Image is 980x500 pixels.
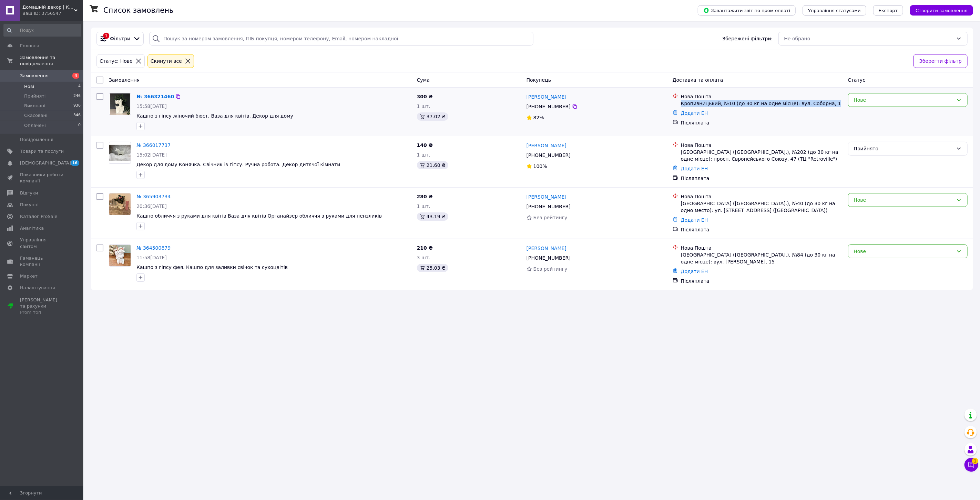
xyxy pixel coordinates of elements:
[78,83,81,90] span: 4
[98,57,134,65] div: Статус: Нове
[24,112,48,119] span: Скасовані
[533,215,568,220] span: Без рейтингу
[681,119,843,126] div: Післяплата
[525,150,572,160] div: [PHONE_NUMBER]
[136,255,167,260] span: 11:58[DATE]
[136,152,167,158] span: 15:02[DATE]
[417,245,433,251] span: 210 ₴
[78,122,81,129] span: 0
[20,202,39,208] span: Покупці
[109,77,140,83] span: Замовлення
[913,54,968,68] button: Зберегти фільтр
[879,8,898,13] span: Експорт
[681,175,843,182] div: Післяплата
[20,225,44,231] span: Аналітика
[854,196,953,204] div: Нове
[136,162,340,167] a: Декор для дому Конячка. Свічник із гіпсу. Ручна робота. Декор дитячої кімнати
[109,245,131,266] img: Фото товару
[417,161,448,169] div: 21.60 ₴
[919,57,962,65] span: Зберегти фільтр
[72,73,79,79] span: 4
[71,160,79,166] span: 16
[681,278,843,284] div: Післяплата
[808,8,861,13] span: Управління статусами
[109,193,131,215] a: Фото товару
[698,5,796,16] button: Завантажити звіт по пром-оплаті
[525,202,572,211] div: [PHONE_NUMBER]
[417,77,430,83] span: Cума
[527,142,566,149] a: [PERSON_NAME]
[681,269,708,274] a: Додати ЕН
[20,172,64,184] span: Показники роботи компанії
[20,309,64,316] div: Prom топ
[136,103,167,109] span: 15:58[DATE]
[533,163,547,169] span: 100%
[20,213,57,220] span: Каталог ProSale
[136,194,171,199] a: № 365903734
[417,194,433,199] span: 280 ₴
[417,112,448,121] div: 37.02 ₴
[417,203,430,209] span: 1 шт.
[109,244,131,267] a: Фото товару
[20,148,64,154] span: Товари та послуги
[681,100,843,107] div: Кропивницький, №10 (до 30 кг на одне місце): вул. Соборна, 1
[703,7,790,13] span: Завантажити звіт по пром-оплаті
[417,152,430,158] span: 1 шт.
[136,94,174,99] a: № 366321460
[854,145,953,152] div: Прийнято
[848,77,866,83] span: Статус
[136,113,293,119] a: Кашпо з гіпсу жіночий бюст. Ваза для квітів. Декор для дому
[20,285,55,291] span: Налаштування
[854,96,953,104] div: Нове
[73,103,81,109] span: 936
[20,255,64,268] span: Гаманець компанії
[681,93,843,100] div: Нова Пошта
[103,6,173,14] h1: Список замовлень
[681,193,843,200] div: Нова Пошта
[136,245,171,251] a: № 364500879
[20,190,38,196] span: Відгуки
[136,142,171,148] a: № 366017737
[681,142,843,149] div: Нова Пошта
[20,43,39,49] span: Головна
[873,5,904,16] button: Експорт
[681,244,843,251] div: Нова Пошта
[417,94,433,99] span: 300 ₴
[22,4,74,10] span: Домашній декор | Кашпо з бетону, свічки
[417,212,448,221] div: 43.19 ₴
[681,217,708,223] a: Додати ЕН
[533,266,568,272] span: Без рейтингу
[681,110,708,116] a: Додати ЕН
[910,5,973,16] button: Створити замовлення
[527,77,551,83] span: Покупець
[20,297,64,316] span: [PERSON_NAME] та рахунки
[681,200,843,214] div: [GEOGRAPHIC_DATA] ([GEOGRAPHIC_DATA].), №40 (до 30 кг на одно место): ул. [STREET_ADDRESS] ([GEOG...
[916,8,968,13] span: Створити замовлення
[784,35,953,42] div: Не обрано
[681,251,843,265] div: [GEOGRAPHIC_DATA] ([GEOGRAPHIC_DATA].), №84 (до 30 кг на одне місце): вул. [PERSON_NAME], 15
[109,93,131,115] a: Фото товару
[20,273,38,279] span: Маркет
[681,149,843,162] div: [GEOGRAPHIC_DATA] ([GEOGRAPHIC_DATA].), №202 (до 30 кг на одне місце): просп. Європейського Союзу...
[20,73,49,79] span: Замовлення
[533,115,544,120] span: 82%
[854,248,953,255] div: Нове
[972,458,978,464] span: 1
[136,213,382,219] a: Кашпо обличчя з руками для квітів Ваза для квітів Органайзер обличчя з руками для пензликів
[109,193,131,215] img: Фото товару
[525,253,572,263] div: [PHONE_NUMBER]
[527,93,566,100] a: [PERSON_NAME]
[20,137,53,143] span: Повідомлення
[417,264,448,272] div: 25.03 ₴
[20,54,83,67] span: Замовлення та повідомлення
[22,10,83,17] div: Ваш ID: 3756547
[3,24,81,37] input: Пошук
[24,83,34,90] span: Нові
[110,93,130,115] img: Фото товару
[722,35,773,42] span: Збережені фільтри:
[964,458,978,472] button: Чат з покупцем1
[681,226,843,233] div: Післяплата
